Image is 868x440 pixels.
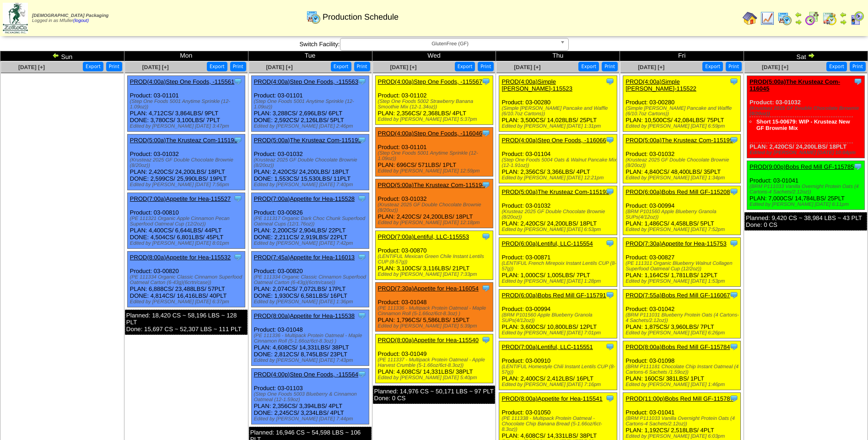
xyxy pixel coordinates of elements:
[130,157,245,168] div: (Krusteaz 2025 GF Double Chocolate Brownie (8/20oz))
[744,212,867,231] div: Planned: 9,420 CS ~ 38,984 LBS ~ 43 PLT Done: 0 CS
[625,343,730,350] a: PROD(8:00a)Bobs Red Mill GF-115784
[130,78,234,85] a: PROD(4:00a)Step One Foods, -115561
[625,279,740,284] div: Edited by [PERSON_NAME] [DATE] 1:53pm
[625,157,740,168] div: (Krusteaz 2025 GF Double Chocolate Brownie (8/20oz))
[375,283,493,332] div: Product: 03-01048 PLAN: 1,796CS / 5,586LBS / 15PLT
[73,18,89,23] a: (logout)
[501,279,616,284] div: Edited by [PERSON_NAME] [DATE] 1:28pm
[378,168,493,174] div: Edited by [PERSON_NAME] [DATE] 12:59pm
[323,12,399,22] span: Production Schedule
[605,239,615,248] img: Tooltip
[375,128,493,177] div: Product: 03-01101 PLAN: 696CS / 571LBS / 1PLT
[344,38,556,49] span: GlutenFree (GF)
[625,395,733,402] a: PROD(11:00p)Bobs Red Mill GF-115787
[230,62,246,71] button: Print
[266,64,293,70] span: [DATE] [+]
[254,358,369,363] div: Edited by [PERSON_NAME] [DATE] 7:43pm
[625,292,730,299] a: PROD(7:55a)Bobs Red Mill GF-116067
[130,195,231,202] a: PROD(7:00a)Appetite for Hea-115527
[501,416,616,432] div: (PE 111338 - Multipack Protein Oatmeal - Chocolate Chip Banana Bread (5-1.66oz/6ct-8.3oz))
[840,18,847,26] img: arrowright.gif
[18,64,45,70] a: [DATE] [+]
[749,150,864,156] div: Edited by [PERSON_NAME] [DATE] 10:04pm
[808,52,815,59] img: arrowright.gif
[378,130,482,137] a: PROD(4:00a)Step One Foods, -116046
[625,188,730,195] a: PROD(6:00a)Bobs Red Mill GF-115208
[499,341,617,390] div: Product: 03-00910 PLAN: 2,400CS / 2,412LBS / 16PLT
[501,175,616,181] div: Edited by [PERSON_NAME] [DATE] 12:21pm
[207,62,227,71] button: Export
[729,342,739,351] img: Tooltip
[501,343,593,350] a: PROD(7:00a)Lentiful, LLC-115551
[747,161,865,210] div: Product: 03-01041 PLAN: 7,000CS / 14,784LBS / 25PLT
[749,184,864,195] div: (BRM P111033 Vanilla Overnight Protein Oats (4 Cartons-4 Sachets/2.12oz))
[501,157,616,168] div: (Step One Foods 5004 Oats & Walnut Pancake Mix (12-1.91oz))
[499,134,617,183] div: Product: 03-01104 PLAN: 2,356CS / 3,366LBS / 4PLT
[625,78,696,92] a: PROD(4:00a)Simple [PERSON_NAME]-115522
[625,434,740,439] div: Edited by [PERSON_NAME] [DATE] 6:03pm
[130,99,245,110] div: (Step One Foods 5001 Anytime Sprinkle (12-1.09oz))
[378,323,493,329] div: Edited by [PERSON_NAME] [DATE] 5:39pm
[251,310,369,366] div: Product: 03-01048 PLAN: 4,608CS / 14,331LBS / 38PLT DONE: 2,812CS / 8,745LBS / 23PLT
[762,64,788,70] a: [DATE] [+]
[850,11,864,26] img: calendarcustomer.gif
[623,134,741,183] div: Product: 03-01032 PLAN: 4,840CS / 48,400LBS / 35PLT
[726,62,742,71] button: Print
[254,254,355,261] a: PROD(7:45a)Appetite for Hea-116013
[83,62,103,71] button: Export
[254,216,369,227] div: (PE 111317 Organic Dark Choc Chunk Superfood Oatmeal Cups (12/1.76oz))
[357,194,367,203] img: Tooltip
[251,193,369,249] div: Product: 03-00826 PLAN: 2,200CS / 2,904LBS / 22PLT DONE: 2,211CS / 2,919LBS / 22PLT
[254,333,369,344] div: (PE 111336 - Multipack Protein Oatmeal - Maple Cinnamon Roll (5-1.66oz/6ct-8.3oz) )
[625,240,726,247] a: PROD(7:30a)Appetite for Hea-115753
[354,62,370,71] button: Print
[605,342,615,351] img: Tooltip
[378,202,493,213] div: (Krusteaz 2025 GF Double Chocolate Brownie (8/20oz))
[501,292,606,299] a: PROD(6:00a)Bobs Red Mill GF-115791
[605,187,615,196] img: Tooltip
[501,382,616,387] div: Edited by [PERSON_NAME] [DATE] 7:16pm
[501,240,593,247] a: PROD(6:00a)Lentiful, LLC-115554
[254,241,369,246] div: Edited by [PERSON_NAME] [DATE] 7:42pm
[501,137,606,144] a: PROD(4:00a)Step One Foods, -116066
[378,233,469,240] a: PROD(7:00a)Lentiful, LLC-115553
[130,216,245,227] div: (PE 111321 Organic Apple Cinnamon Pecan Superfood Oatmeal Cup (12/2oz))
[756,118,850,131] a: Short 15-00679: WIP - Krusteaz New GF Brownie Mix
[501,330,616,336] div: Edited by [PERSON_NAME] [DATE] 7:01pm
[127,193,245,249] div: Product: 03-00810 PLAN: 4,400CS / 6,644LBS / 44PLT DONE: 4,504CS / 6,801LBS / 45PLT
[638,64,664,70] span: [DATE] [+]
[623,341,741,390] div: Product: 03-01098 PLAN: 160CS / 381LBS / 1PLT
[625,416,740,427] div: (BRM P111033 Vanilla Overnight Protein Oats (4 Cartons-4 Sachets/2.12oz))
[625,227,740,232] div: Edited by [PERSON_NAME] [DATE] 7:52pm
[729,187,739,196] img: Tooltip
[254,392,369,402] div: (Step One Foods 5003 Blueberry & Cinnamon Oatmeal (12-1.59oz)
[747,76,865,158] div: Product: 03-01032 PLAN: 2,420CS / 24,200LBS / 18PLT
[455,62,475,71] button: Export
[481,335,491,344] img: Tooltip
[625,106,740,117] div: (Simple [PERSON_NAME] Pancake and Waffle (6/10.7oz Cartons))
[254,99,369,110] div: (Step One Foods 5001 Anytime Sprinkle (12-1.09oz))
[501,261,616,272] div: (LENTIFUL French Mirepoix Instant Lentils CUP (8-57g))
[501,188,609,195] a: PROD(5:00a)The Krusteaz Com-115193
[130,254,231,261] a: PROD(8:00a)Appetite for Hea-115532
[375,179,493,228] div: Product: 03-01032 PLAN: 2,420CS / 24,200LBS / 18PLT
[625,261,740,272] div: (PE 111311 Organic Blueberry Walnut Collagen Superfood Oatmeal Cup (12/2oz))
[729,239,739,248] img: Tooltip
[254,78,358,85] a: PROD(4:00a)Step One Foods, -115563
[32,13,108,18] span: [DEMOGRAPHIC_DATA] Packaging
[625,209,740,220] div: (BRM P101560 Apple Blueberry Granola SUPs(4/12oz))
[702,62,723,71] button: Export
[499,238,617,287] div: Product: 03-00871 PLAN: 1,000CS / 1,005LBS / 7PLT
[390,64,416,70] a: [DATE] [+]
[251,252,369,307] div: Product: 03-00820 PLAN: 2,074CS / 7,072LBS / 17PLT DONE: 1,930CS / 6,581LBS / 16PLT
[822,11,837,26] img: calendarinout.gif
[496,51,620,61] td: Thu
[850,62,866,71] button: Print
[52,52,59,59] img: arrowleft.gif
[501,106,616,117] div: (Simple [PERSON_NAME] Pancake and Waffle (6/10.7oz Cartons))
[514,64,540,70] a: [DATE] [+]
[378,220,493,225] div: Edited by [PERSON_NAME] [DATE] 12:18pm
[853,77,863,86] img: Tooltip
[130,137,237,144] a: PROD(5:00a)The Krusteaz Com-115196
